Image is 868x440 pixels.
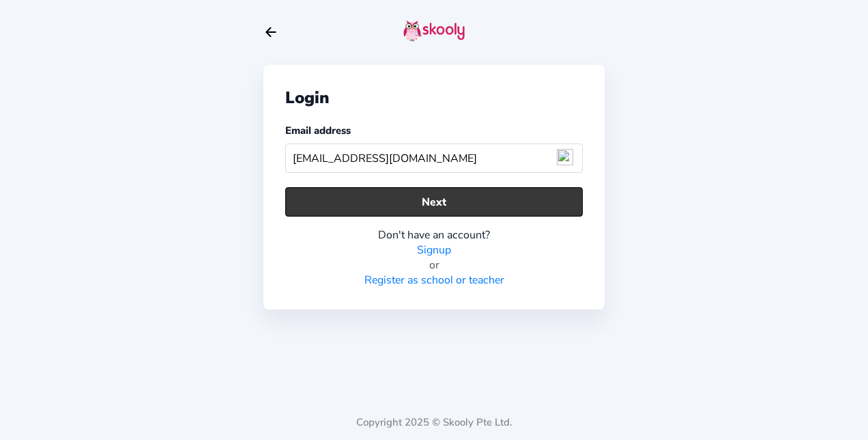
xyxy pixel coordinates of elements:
a: Signup [417,243,451,258]
div: Login [285,87,583,109]
a: Register as school or teacher [364,273,504,288]
label: Email address [285,124,351,137]
input: Your email address [285,143,583,173]
button: arrow back outline [263,25,278,40]
img: npw-badge-icon-locked.svg [557,149,573,165]
div: Don't have an account? [285,228,583,243]
button: Next [285,187,583,217]
div: or [285,258,583,273]
img: skooly-logo.png [403,20,465,42]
